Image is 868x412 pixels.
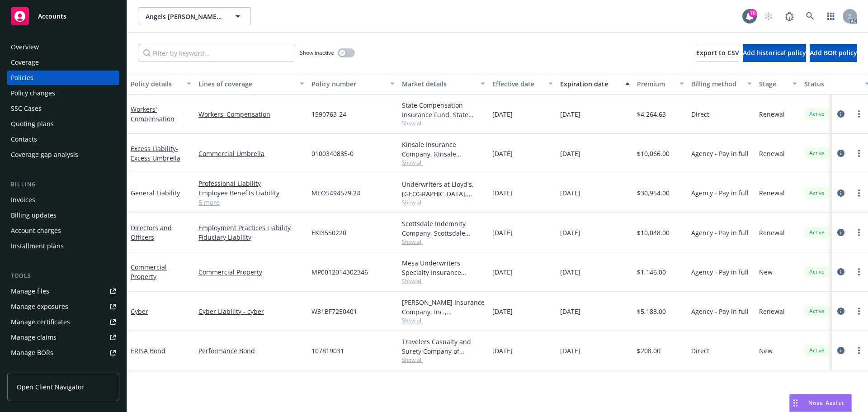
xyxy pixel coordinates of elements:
a: Quoting plans [7,117,119,131]
span: $208.00 [637,346,660,355]
a: circleInformation [835,148,846,159]
input: Filter by keyword... [138,44,294,62]
a: Summary of insurance [7,361,119,375]
div: Coverage [11,55,39,70]
span: Active [808,189,826,197]
span: Show all [402,119,485,127]
span: Open Client Navigator [17,382,84,392]
span: MEO5494579.24 [311,188,360,198]
a: Manage claims [7,330,119,345]
a: Start snowing [759,7,778,25]
a: more [854,306,864,317]
button: Add historical policy [743,44,806,62]
span: $10,066.00 [637,149,670,158]
div: Manage claims [11,330,57,345]
button: Nova Assist [789,394,852,412]
span: Active [808,268,826,276]
a: Performance Bond [198,346,304,355]
div: Effective date [492,79,543,89]
span: [DATE] [560,307,580,316]
a: Contacts [7,132,119,147]
div: Installment plans [11,239,64,253]
a: Employment Practices Liability [198,223,304,232]
span: Active [808,110,826,118]
span: [DATE] [560,267,580,277]
a: more [854,109,864,119]
div: Manage BORs [11,346,53,360]
div: Manage exposures [11,299,68,314]
div: Market details [402,79,475,89]
span: [DATE] [492,228,513,237]
span: Active [808,346,826,355]
span: MP0012014302346 [311,267,368,277]
a: Switch app [822,7,840,25]
div: Tools [7,271,119,280]
div: Scottsdale Indemnity Company, Scottsdale Insurance Company (Nationwide), RT Specialty Insurance S... [402,219,485,238]
span: [DATE] [492,346,513,355]
div: Billing [7,180,119,189]
span: Renewal [759,109,785,119]
button: Billing method [688,73,755,95]
div: Billing method [691,79,742,89]
span: Agency - Pay in full [691,267,749,277]
div: 70 [749,9,757,17]
a: Fiduciary Liability [198,232,304,242]
span: Show all [402,277,485,285]
a: circleInformation [835,306,846,317]
button: Export to CSV [696,44,739,62]
a: more [854,148,864,159]
div: State Compensation Insurance Fund, State Compensation Insurance Fund (SCIF) [402,100,485,119]
a: circleInformation [835,227,846,238]
a: Professional Liability [198,179,304,188]
span: [DATE] [560,109,580,119]
button: Stage [755,73,801,95]
a: Installment plans [7,239,119,253]
a: Report a Bug [780,7,798,25]
span: Angels [PERSON_NAME] Family Agency [146,12,224,21]
span: $5,188.00 [637,307,666,316]
a: Policies [7,71,119,85]
a: Policy changes [7,86,119,100]
div: Stage [759,79,787,89]
span: Direct [691,109,709,119]
span: EKI3550220 [311,228,346,237]
span: Show all [402,199,485,206]
a: Excess Liability [131,144,180,162]
span: Export to CSV [696,48,739,57]
span: [DATE] [560,346,580,355]
span: Add historical policy [743,48,806,57]
span: W31BF7250401 [311,307,357,316]
span: New [759,267,773,277]
div: [PERSON_NAME] Insurance Company, Inc., [PERSON_NAME] Group [402,298,485,317]
span: Accounts [38,13,66,20]
a: Search [801,7,819,25]
a: Overview [7,40,119,54]
span: 0100340885-0 [311,149,354,158]
a: 5 more [198,198,304,207]
div: Policy details [131,79,181,89]
div: Policy number [311,79,385,89]
div: Policies [11,71,33,85]
a: Workers' Compensation [198,109,304,119]
div: Status [804,79,859,89]
a: Commercial Property [131,263,167,281]
div: Expiration date [560,79,620,89]
div: Summary of insurance [11,361,80,375]
div: Underwriters at Lloyd's, [GEOGRAPHIC_DATA], [PERSON_NAME] of [GEOGRAPHIC_DATA], RT Specialty Insu... [402,180,485,199]
a: Manage files [7,284,119,298]
div: SSC Cases [11,101,42,116]
a: Commercial Property [198,267,304,277]
span: Show all [402,238,485,246]
div: Lines of coverage [198,79,294,89]
button: Market details [398,73,489,95]
span: Agency - Pay in full [691,149,749,158]
div: Account charges [11,223,61,238]
span: Add BOR policy [810,48,857,57]
span: [DATE] [560,149,580,158]
span: [DATE] [492,109,513,119]
span: Agency - Pay in full [691,307,749,316]
button: Lines of coverage [195,73,308,95]
span: Active [808,149,826,157]
span: [DATE] [560,188,580,198]
a: Employee Benefits Liability [198,188,304,198]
